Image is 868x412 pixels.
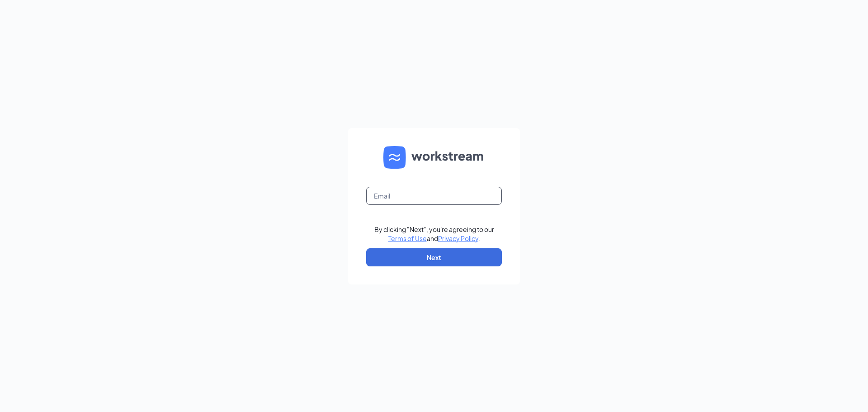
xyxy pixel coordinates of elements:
[383,146,485,169] img: WS logo and Workstream text
[366,248,502,266] button: Next
[438,234,478,242] a: Privacy Policy
[366,187,502,205] input: Email
[374,225,494,243] div: By clicking "Next", you're agreeing to our and .
[388,234,427,242] a: Terms of Use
